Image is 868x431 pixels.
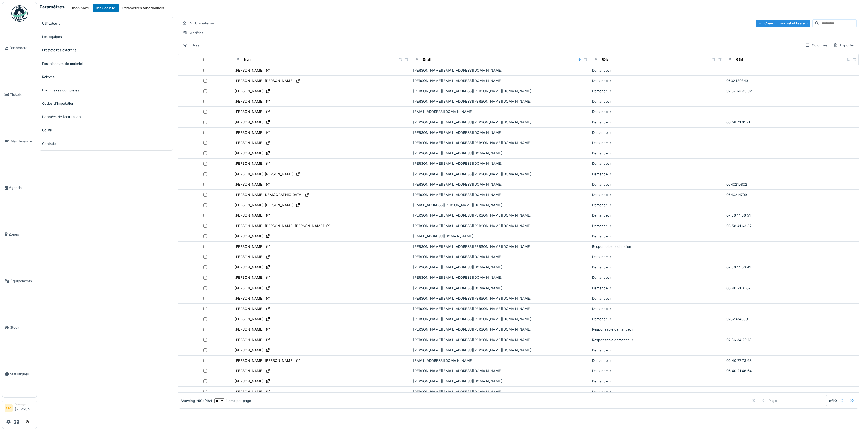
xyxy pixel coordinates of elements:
[592,202,722,208] div: Demandeur
[93,4,119,12] button: Ma Société
[413,286,588,291] div: [PERSON_NAME][EMAIL_ADDRESS][DOMAIN_NAME]
[119,4,168,12] a: Paramètres fonctionnels
[413,275,588,280] div: [PERSON_NAME][EMAIL_ADDRESS][DOMAIN_NAME]
[235,140,264,145] div: [PERSON_NAME]
[235,88,264,94] div: [PERSON_NAME]
[40,123,173,137] a: Coûts
[803,41,830,49] div: Colonnes
[2,258,37,304] a: Équipements
[592,286,722,291] div: Demandeur
[235,130,264,135] div: [PERSON_NAME]
[413,234,588,239] div: [EMAIL_ADDRESS][DOMAIN_NAME]
[592,244,722,249] div: Responsable technicien
[592,68,722,73] div: Demandeur
[413,120,588,125] div: [PERSON_NAME][EMAIL_ADDRESS][PERSON_NAME][DOMAIN_NAME]
[235,286,264,291] div: [PERSON_NAME]
[10,92,34,97] span: Tickets
[592,306,722,311] div: Demandeur
[235,109,264,114] div: [PERSON_NAME]
[592,130,722,135] div: Demandeur
[214,398,251,403] div: items per page
[40,84,173,97] a: Formulaires complétés
[592,368,722,373] div: Demandeur
[413,88,588,94] div: [PERSON_NAME][EMAIL_ADDRESS][PERSON_NAME][DOMAIN_NAME]
[40,110,173,123] a: Données de facturation
[413,192,588,197] div: [PERSON_NAME][EMAIL_ADDRESS][DOMAIN_NAME]
[592,234,722,239] div: Demandeur
[726,223,856,229] div: 06 58 41 63 52
[181,398,212,403] div: Showing 1 - 50 of 484
[592,337,722,343] div: Responsable demandeur
[423,57,431,62] div: Email
[11,139,34,144] span: Maintenance
[235,348,264,353] div: [PERSON_NAME]
[592,265,722,270] div: Demandeur
[235,151,264,156] div: [PERSON_NAME]
[235,161,264,166] div: [PERSON_NAME]
[235,275,264,280] div: [PERSON_NAME]
[235,306,264,311] div: [PERSON_NAME]
[413,327,588,332] div: [PERSON_NAME][EMAIL_ADDRESS][PERSON_NAME][DOMAIN_NAME]
[40,43,173,57] a: Prestataires externes
[11,5,28,22] img: Badge_color-CXgf-gQk.svg
[235,358,294,363] div: [PERSON_NAME] [PERSON_NAME]
[235,327,264,332] div: [PERSON_NAME]
[235,389,264,394] div: [PERSON_NAME]
[40,97,173,110] a: Codes d'imputation
[235,223,324,229] div: [PERSON_NAME] [PERSON_NAME] [PERSON_NAME]
[413,213,588,218] div: [PERSON_NAME][EMAIL_ADDRESS][PERSON_NAME][DOMAIN_NAME]
[235,68,264,73] div: [PERSON_NAME]
[726,213,856,218] div: 07 86 14 66 51
[413,379,588,384] div: [PERSON_NAME][EMAIL_ADDRESS][DOMAIN_NAME]
[413,99,588,104] div: [PERSON_NAME][EMAIL_ADDRESS][PERSON_NAME][DOMAIN_NAME]
[9,185,34,190] span: Agenda
[235,337,264,343] div: [PERSON_NAME]
[592,327,722,332] div: Responsable demandeur
[592,348,722,353] div: Demandeur
[40,4,65,9] h6: Paramètres
[592,275,722,280] div: Demandeur
[9,232,34,237] span: Zones
[413,306,588,311] div: [PERSON_NAME][EMAIL_ADDRESS][PERSON_NAME][DOMAIN_NAME]
[413,316,588,322] div: [PERSON_NAME][EMAIL_ADDRESS][PERSON_NAME][DOMAIN_NAME]
[15,402,34,414] li: [PERSON_NAME]
[831,41,857,49] div: Exporter
[235,234,264,239] div: [PERSON_NAME]
[235,192,303,197] div: [PERSON_NAME][DEMOGRAPHIC_DATA]
[726,368,856,373] div: 06 40 21 46 64
[726,286,856,291] div: 06 40 21 31 67
[592,161,722,166] div: Demandeur
[5,402,34,415] a: SM Manager[PERSON_NAME]
[726,120,856,125] div: 06 58 41 61 21
[413,348,588,353] div: [PERSON_NAME][EMAIL_ADDRESS][PERSON_NAME][DOMAIN_NAME]
[69,4,93,12] button: Mon profil
[235,120,264,125] div: [PERSON_NAME]
[592,172,722,177] div: Demandeur
[2,211,37,258] a: Zones
[592,140,722,145] div: Demandeur
[413,172,588,177] div: [PERSON_NAME][EMAIL_ADDRESS][PERSON_NAME][DOMAIN_NAME]
[413,130,588,135] div: [PERSON_NAME][EMAIL_ADDRESS][DOMAIN_NAME]
[592,99,722,104] div: Demandeur
[592,78,722,83] div: Demandeur
[592,358,722,363] div: Demandeur
[726,88,856,94] div: 07 87 60 30 02
[602,57,608,62] div: Rôle
[726,192,856,197] div: 0640214709
[235,78,294,83] div: [PERSON_NAME] [PERSON_NAME]
[768,398,777,403] div: Page
[756,20,810,27] div: Créer un nouvel utilisateur
[413,151,588,156] div: [PERSON_NAME][EMAIL_ADDRESS][DOMAIN_NAME]
[413,296,588,301] div: [PERSON_NAME][EMAIL_ADDRESS][PERSON_NAME][DOMAIN_NAME]
[5,404,13,412] li: SM
[235,265,264,270] div: [PERSON_NAME]
[235,296,264,301] div: [PERSON_NAME]
[180,41,202,49] div: Filtres
[413,223,588,229] div: [PERSON_NAME][EMAIL_ADDRESS][PERSON_NAME][DOMAIN_NAME]
[413,109,588,114] div: [EMAIL_ADDRESS][DOMAIN_NAME]
[592,223,722,229] div: Demandeur
[235,244,264,249] div: [PERSON_NAME]
[413,202,588,208] div: [EMAIL_ADDRESS][PERSON_NAME][DOMAIN_NAME]
[180,29,206,37] div: Modèles
[413,368,588,373] div: [PERSON_NAME][EMAIL_ADDRESS][DOMAIN_NAME]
